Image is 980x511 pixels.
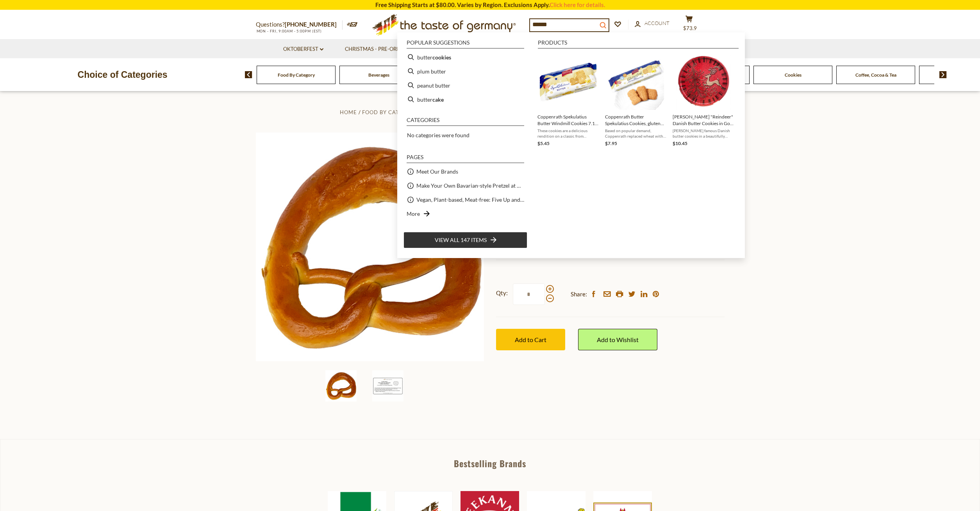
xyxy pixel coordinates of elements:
span: Share: [571,289,587,299]
a: Christmas - PRE-ORDER [345,45,412,54]
input: Qty: [513,283,545,305]
a: Oktoberfest [283,45,323,54]
li: Coppenrath Spekulatius Butter Windmill Cookies 7.1 oz [534,50,602,151]
li: Popular suggestions [407,40,524,48]
li: Categories [407,117,524,126]
li: peanut butter [403,78,527,92]
span: $73.9 [683,25,697,31]
span: Coppenrath Spekulatius Butter Windmill Cookies 7.1 oz [537,113,599,127]
span: No categories were found [407,132,469,138]
li: More [403,207,527,221]
span: Coppenrath Butter Spekulatius Cookies, gluten and lactose free, 5.3 oz [605,113,666,127]
li: butter cookies [403,50,527,64]
img: next arrow [939,71,947,78]
a: Coppenrath Butter Spekulatius Cookies, gluten and lactose free, 5.3 ozBased on popular demand, Co... [605,53,666,147]
span: $5.45 [537,140,550,146]
span: Add to Cart [515,336,546,343]
span: These cookies are a delicious rendition on a classic from Coppenrath - crispy, Christamas-spiced,... [537,128,599,139]
span: $7.95 [605,140,617,146]
a: Click here for details. [550,1,605,8]
span: $10.45 [673,140,687,146]
a: [PHONE_NUMBER] [285,21,337,28]
a: Food By Category [278,72,315,78]
a: Meet Our Brands [416,167,458,176]
span: Based on popular demand, Coppenrath replaced wheat with gluten-free maize and rice flour and adde... [605,128,666,139]
a: Coppenrath Spekulatius Butter Windmill Cookies 7.1 ozThese cookies are a delicious rendition on a... [537,53,599,147]
span: View all 147 items [435,236,487,244]
li: Jacobsens "Reindeer" Danish Butter Cookies in Gold Embossed Christmas Tin, 14.1 oz. [669,50,737,151]
a: Cookies [785,72,801,78]
div: Bestselling Brands [0,459,980,468]
li: plum butter [403,64,527,78]
li: Pages [407,154,524,163]
button: Add to Cart [496,329,565,350]
b: cookies [432,53,451,62]
span: Account [644,20,669,26]
span: [PERSON_NAME] "Reindeer" Danish Butter Cookies in Gold Embossed Christmas Tin, 14.1 oz. [673,113,734,127]
a: Vegan, Plant-based, Meat-free: Five Up and Coming Brands [416,195,524,204]
span: MON - FRI, 9:00AM - 5:00PM (EST) [256,29,322,33]
li: Coppenrath Butter Spekulatius Cookies, gluten and lactose free, 5.3 oz [602,50,669,151]
a: Account [635,19,669,28]
div: Instant Search Results [397,32,745,258]
a: Home [340,109,357,115]
img: The Taste of Germany Large Bavarian Pretzels, 10 oz, 5 pack [372,370,403,402]
li: butter cake [403,92,527,106]
p: Questions? [256,20,343,30]
li: Vegan, Plant-based, Meat-free: Five Up and Coming Brands [403,193,527,207]
span: [PERSON_NAME] famous Danish butter cookies in a beautifully designed red and golden Christmas tin... [673,128,734,139]
a: Coffee, Cocoa & Tea [855,72,896,78]
li: Products [538,40,739,48]
a: [PERSON_NAME] "Reindeer" Danish Butter Cookies in Gold Embossed Christmas Tin, 14.1 oz.[PERSON_NA... [673,53,734,147]
a: Beverages [368,72,389,78]
li: Make Your Own Bavarian-style Pretzel at Home [403,179,527,193]
li: View all 147 items [403,232,527,248]
a: Add to Wishlist [578,329,657,350]
li: Meet Our Brands [403,165,527,179]
img: previous arrow [245,71,252,78]
b: cake [432,95,444,104]
strong: Qty: [496,288,508,298]
img: The Taste of Germany Large Bavarian Pretzels, 10 oz, 5 pack [256,133,484,361]
a: Make Your Own Bavarian-style Pretzel at Home [416,181,524,190]
img: The Taste of Germany Large Bavarian Pretzels, 10 oz, 5 pack [325,370,357,402]
a: Food By Category [362,109,418,115]
button: $73.9 [678,15,701,35]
